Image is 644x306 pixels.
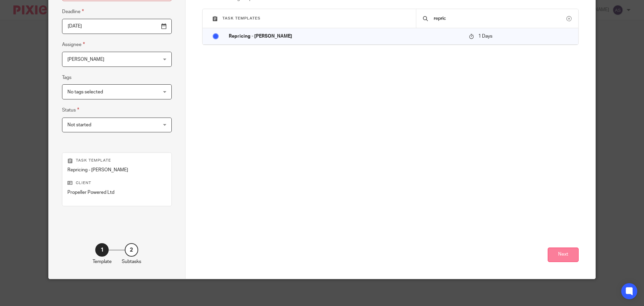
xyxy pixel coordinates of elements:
label: Assignee [62,41,85,48]
div: 2 [125,243,138,257]
span: 1 Days [478,34,492,39]
p: Propeller Powered Ltd [67,189,166,196]
label: Status [62,106,79,114]
input: Use the arrow keys to pick a date [62,19,172,34]
input: Search... [433,15,567,22]
div: 1 [95,243,109,257]
p: Template [93,258,112,265]
span: No tags selected [67,90,103,94]
label: Deadline [62,8,84,15]
span: [PERSON_NAME] [67,57,104,62]
span: Task templates [222,16,261,20]
p: Client [67,180,166,186]
p: Repricing - [PERSON_NAME] [67,167,166,173]
button: Next [548,248,579,262]
p: Repricing - [PERSON_NAME] [229,33,462,40]
span: Not started [67,123,91,127]
p: Task template [67,158,166,163]
label: Tags [62,74,71,81]
p: Subtasks [122,258,141,265]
